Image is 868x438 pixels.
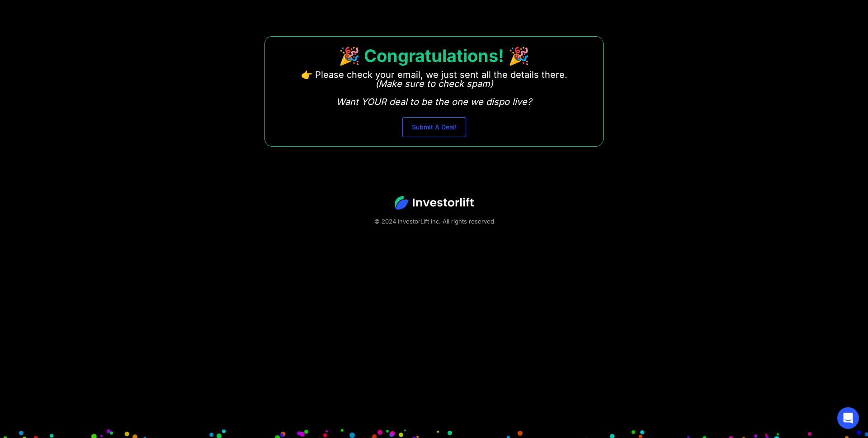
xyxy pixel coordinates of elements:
div: Open Intercom Messenger [837,407,859,429]
a: Submit A Deal! [402,117,466,137]
strong: 🎉 Congratulations! 🎉 [339,45,529,66]
p: 👉 Please check your email, we just sent all the details there. ‍ [301,70,567,106]
em: (Make sure to check spam) Want YOUR deal to be the one we dispo live? [336,78,532,107]
div: © 2024 InvestorLift Inc. All rights reserved [32,217,836,226]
